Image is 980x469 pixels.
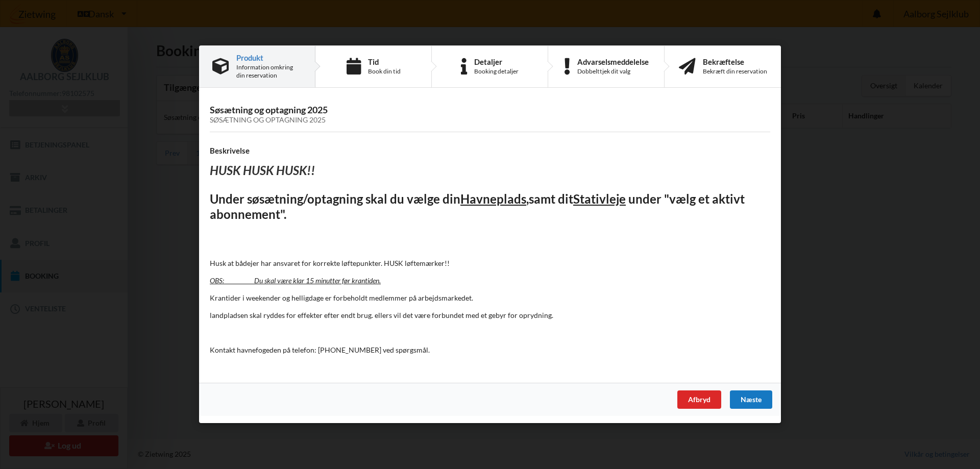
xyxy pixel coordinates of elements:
[210,163,315,178] i: HUSK HUSK HUSK!!
[368,58,401,66] div: Tid
[210,191,770,223] h2: Under søsætning/optagning skal du vælge din samt dit under "vælg et aktivt abonnement".
[210,310,770,320] p: landpladsen skal ryddes for effekter efter endt brug. ellers vil det være forbundet med et gebyr ...
[210,116,770,125] div: Søsætning og optagning 2025
[577,67,649,76] div: Dobbelttjek dit valg
[474,58,519,66] div: Detaljer
[577,58,649,66] div: Advarselsmeddelelse
[526,191,529,206] u: ,
[573,191,626,206] u: Stativleje
[703,67,767,76] div: Bekræft din reservation
[210,345,770,355] p: Kontakt havnefogeden på telefon: [PHONE_NUMBER] ved spørgsmål.
[210,293,770,303] p: Krantider i weekender og helligdage er forbeholdt medlemmer på arbejdsmarkedet.
[210,276,381,285] u: OBS: Du skal være klar 15 minutter før krantiden.
[236,63,302,80] div: Information omkring din reservation
[703,58,767,66] div: Bekræftelse
[368,67,401,76] div: Book din tid
[236,54,302,62] div: Produkt
[474,67,519,76] div: Booking detaljer
[210,146,770,156] h4: Beskrivelse
[460,191,526,206] u: Havneplads
[677,391,721,409] div: Afbryd
[210,258,770,268] p: Husk at bådejer har ansvaret for korrekte løftepunkter. HUSK løftemærker!!
[730,391,772,409] div: Næste
[210,104,770,125] h3: Søsætning og optagning 2025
